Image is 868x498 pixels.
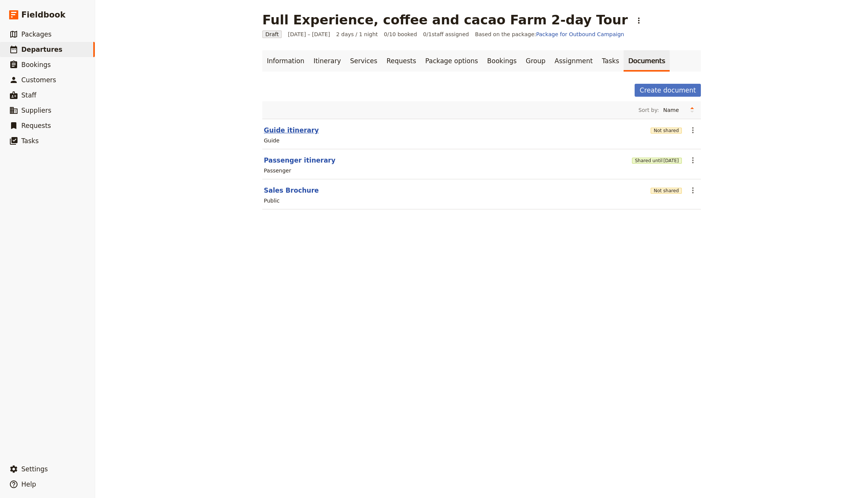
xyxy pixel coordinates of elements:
[651,188,682,194] button: Not shared
[21,122,51,129] span: Requests
[536,31,624,37] a: Package for Outbound Campaign
[382,50,421,72] a: Requests
[264,186,319,195] button: Sales Brochure
[663,158,679,164] span: [DATE]
[21,46,62,53] span: Departures
[632,14,645,27] button: Actions
[288,30,330,38] span: [DATE] – [DATE]
[21,137,39,145] span: Tasks
[550,50,597,72] a: Assignment
[423,30,469,38] span: 0 / 1 staff assigned
[660,104,686,116] select: Sort by:
[521,50,550,72] a: Group
[264,197,279,204] div: Public
[346,50,382,72] a: Services
[21,91,37,99] span: Staff
[262,30,282,38] span: Draft
[309,50,345,72] a: Itinerary
[686,124,699,137] button: Actions
[638,106,659,114] span: Sort by:
[21,30,51,38] span: Packages
[262,50,309,72] a: Information
[597,50,624,72] a: Tasks
[632,158,682,164] button: Shared until[DATE]
[264,137,279,144] div: Guide
[264,126,319,135] button: Guide itinerary
[686,104,698,116] button: Change sort direction
[21,465,48,473] span: Settings
[624,50,670,72] a: Documents
[21,61,51,69] span: Bookings
[264,156,335,165] button: Passenger itinerary
[21,107,51,114] span: Suppliers
[635,84,701,97] button: Create document
[686,184,699,197] button: Actions
[21,480,36,488] span: Help
[21,9,65,21] span: Fieldbook
[686,154,699,167] button: Actions
[475,30,624,38] span: Based on the package:
[21,76,56,84] span: Customers
[483,50,521,72] a: Bookings
[264,167,291,174] div: Passenger
[421,50,482,72] a: Package options
[336,30,378,38] span: 2 days / 1 night
[262,12,628,27] h1: Full Experience, coffee and cacao Farm 2-day Tour
[384,30,417,38] span: 0/10 booked
[651,128,682,134] button: Not shared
